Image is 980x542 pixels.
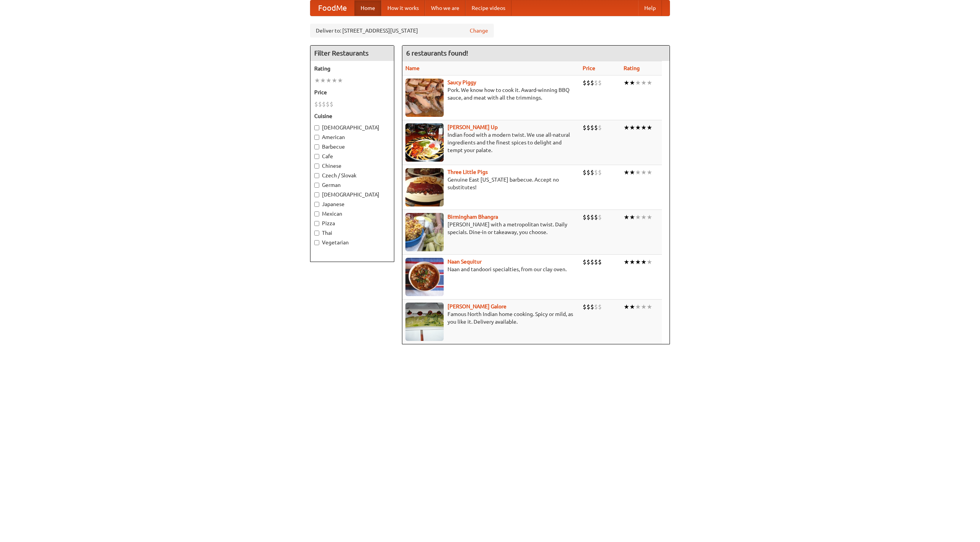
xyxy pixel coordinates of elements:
[647,258,652,266] li: ★
[629,303,635,311] li: ★
[314,231,319,236] input: Thai
[405,221,577,236] p: [PERSON_NAME] with a metropolitan twist. Daily specials. Dine-in or takeaway, you choose.
[641,303,647,311] li: ★
[381,0,425,16] a: How it works
[320,76,326,85] li: ★
[624,303,629,311] li: ★
[448,169,488,175] a: Three Little Pigs
[647,213,652,221] li: ★
[594,213,598,221] li: $
[314,221,319,226] input: Pizza
[314,144,319,149] input: Barbecue
[590,258,594,266] li: $
[629,79,635,87] li: ★
[641,79,647,87] li: ★
[314,200,390,208] label: Japanese
[354,0,381,16] a: Home
[583,123,586,132] li: $
[629,168,635,177] li: ★
[465,0,511,16] a: Recipe videos
[590,303,594,311] li: $
[314,152,390,160] label: Cafe
[314,143,390,151] label: Barbecue
[314,76,320,85] li: ★
[314,239,390,246] label: Vegetarian
[586,213,590,221] li: $
[590,79,594,87] li: $
[635,123,641,132] li: ★
[448,79,476,85] b: Saucy Piggy
[314,229,390,237] label: Thai
[314,219,390,227] label: Pizza
[405,176,577,191] p: Genuine East [US_STATE] barbecue. Accept no substitutes!
[641,258,647,266] li: ★
[314,100,318,108] li: $
[583,303,586,311] li: $
[318,100,322,108] li: $
[314,125,319,130] input: [DEMOGRAPHIC_DATA]
[322,100,326,108] li: $
[314,181,390,189] label: German
[314,124,390,131] label: [DEMOGRAPHIC_DATA]
[598,258,602,266] li: $
[624,258,629,266] li: ★
[337,76,343,85] li: ★
[641,123,647,132] li: ★
[314,88,390,96] h5: Price
[448,214,498,220] a: Birmingham Bhangra
[314,192,319,197] input: [DEMOGRAPHIC_DATA]
[629,258,635,266] li: ★
[598,79,602,87] li: $
[583,65,595,71] a: Price
[448,124,498,130] a: [PERSON_NAME] Up
[314,183,319,188] input: German
[624,123,629,132] li: ★
[405,65,420,71] a: Name
[405,168,444,206] img: littlepigs.jpg
[586,123,590,132] li: $
[583,168,586,177] li: $
[583,258,586,266] li: $
[594,79,598,87] li: $
[314,133,390,141] label: American
[638,0,662,16] a: Help
[629,213,635,221] li: ★
[635,168,641,177] li: ★
[405,310,577,326] p: Famous North Indian home cooking. Spicy or mild, as you like it. Delivery available.
[310,0,354,16] a: FoodMe
[635,303,641,311] li: ★
[641,213,647,221] li: ★
[647,303,652,311] li: ★
[425,0,465,16] a: Who we are
[586,168,590,177] li: $
[448,303,506,309] a: [PERSON_NAME] Galore
[314,65,390,72] h5: Rating
[470,27,488,34] a: Change
[635,258,641,266] li: ★
[594,258,598,266] li: $
[314,173,319,178] input: Czech / Slovak
[405,265,577,273] p: Naan and tandoori specialties, from our clay oven.
[624,168,629,177] li: ★
[594,168,598,177] li: $
[647,123,652,132] li: ★
[314,172,390,179] label: Czech / Slovak
[647,168,652,177] li: ★
[448,259,482,265] b: Naan Sequitur
[586,258,590,266] li: $
[583,213,586,221] li: $
[314,112,390,120] h5: Cuisine
[310,24,494,38] div: Deliver to: [STREET_ADDRESS][US_STATE]
[598,303,602,311] li: $
[598,168,602,177] li: $
[583,79,586,87] li: $
[314,211,319,216] input: Mexican
[314,164,319,169] input: Chinese
[314,210,390,218] label: Mexican
[624,213,629,221] li: ★
[586,79,590,87] li: $
[647,79,652,87] li: ★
